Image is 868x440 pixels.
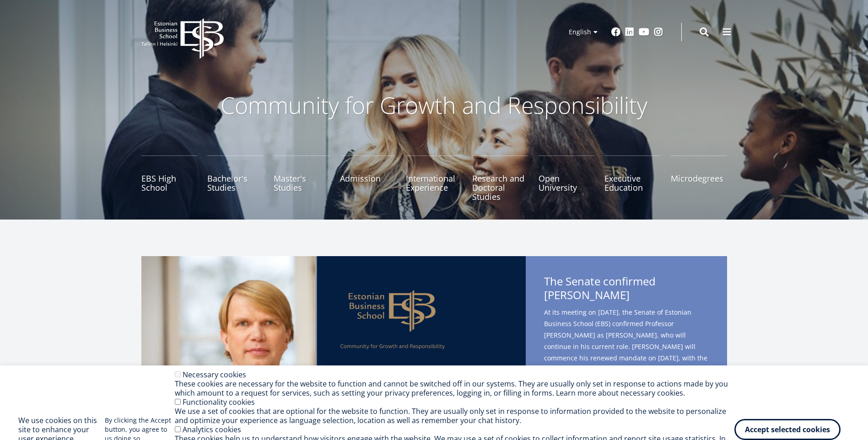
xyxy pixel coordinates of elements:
[544,306,709,378] span: At its meeting on [DATE], the Senate of Estonian Business School (EBS) confirmed Professor [PERSO...
[654,27,663,37] a: Instagram
[604,156,661,201] a: Executive Education
[274,156,330,201] a: Master's Studies
[141,156,198,201] a: EBS High School
[639,27,649,37] a: Youtube
[625,27,634,37] a: Linkedin
[183,370,246,380] label: Necessary cookies
[671,156,727,201] a: Microdegrees
[175,379,734,397] div: These cookies are necessary for the website to function and cannot be switched off in our systems...
[183,424,241,435] label: Analytics cookies
[183,397,255,407] label: Functionality cookies
[192,91,677,119] p: Community for Growth and Responsibility
[406,156,462,201] a: International Experience
[207,156,264,201] a: Bachelor's Studies
[734,419,841,440] button: Accept selected cookies
[175,407,734,425] div: We use a set of cookies that are optional for the website to function. They are usually only set ...
[539,156,595,201] a: Open University
[544,274,709,318] span: The Senate confirmed [PERSON_NAME]
[340,156,396,201] a: Admission
[472,156,528,201] a: Research and Doctoral Studies
[611,27,620,37] a: Facebook
[141,256,526,430] img: a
